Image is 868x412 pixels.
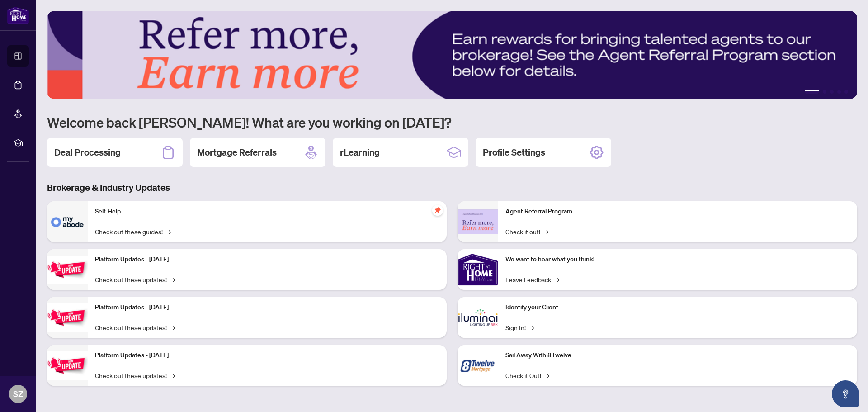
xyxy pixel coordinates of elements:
a: Check out these updates!→ [95,322,175,332]
span: → [529,322,534,332]
p: Identify your Client [505,303,850,313]
p: Self-Help [95,207,439,217]
span: → [544,227,548,237]
h1: Welcome back [PERSON_NAME]! What are you working on [DATE]? [47,114,857,131]
button: 3 [830,90,834,94]
img: Platform Updates - July 8, 2025 [47,303,88,332]
p: Platform Updates - [DATE] [95,350,439,360]
img: Self-Help [47,201,88,242]
button: Open asap [832,380,859,407]
h2: Profile Settings [483,146,545,159]
img: We want to hear what you think! [458,249,498,290]
button: 2 [823,90,826,94]
img: Platform Updates - July 21, 2025 [47,256,88,284]
span: → [166,227,171,237]
button: 1 [805,90,819,94]
span: SZ [13,388,23,400]
p: We want to hear what you think! [505,255,850,265]
img: Platform Updates - June 23, 2025 [47,351,88,380]
a: Check out these updates!→ [95,275,175,284]
img: Slide 0 [47,11,857,99]
p: Agent Referral Program [505,207,850,217]
img: logo [7,7,29,24]
img: Agent Referral Program [458,209,498,234]
p: Platform Updates - [DATE] [95,303,439,313]
span: → [170,275,175,284]
span: → [545,370,549,380]
span: → [170,322,175,332]
h2: Mortgage Referrals [197,146,277,159]
h2: Deal Processing [54,146,121,159]
h2: rLearning [340,146,380,159]
img: Identify your Client [458,297,498,338]
a: Sign In!→ [505,322,534,332]
span: → [555,275,559,284]
a: Check it out!→ [505,227,548,237]
span: → [170,370,175,380]
h3: Brokerage & Industry Updates [47,181,857,194]
span: pushpin [432,205,443,216]
a: Leave Feedback→ [505,275,559,284]
p: Sail Away With 8Twelve [505,350,850,360]
button: 5 [844,90,848,94]
a: Check out these updates!→ [95,370,175,380]
a: Check out these guides!→ [95,227,171,237]
p: Platform Updates - [DATE] [95,255,439,265]
img: Sail Away With 8Twelve [458,345,498,386]
button: 4 [837,90,841,94]
a: Check it Out!→ [505,370,549,380]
